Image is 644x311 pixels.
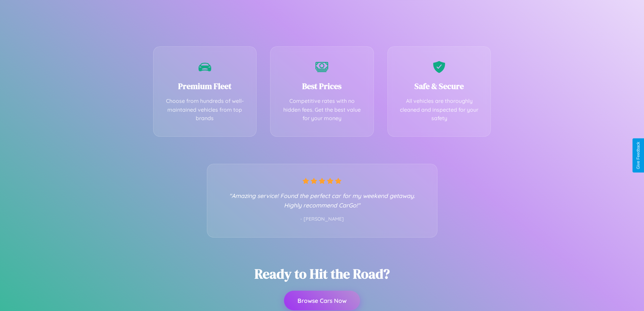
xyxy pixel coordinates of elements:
h3: Premium Fleet [164,81,246,92]
p: "Amazing service! Found the perfect car for my weekend getaway. Highly recommend CarGo!" [221,191,424,210]
h2: Ready to Hit the Road? [255,265,390,283]
p: Competitive rates with no hidden fees. Get the best value for your money [281,97,363,123]
h3: Best Prices [281,81,363,92]
div: Give Feedback [636,142,641,169]
p: All vehicles are thoroughly cleaned and inspected for your safety [398,97,481,123]
button: Browse Cars Now [284,291,360,310]
p: Choose from hundreds of well-maintained vehicles from top brands [164,97,246,123]
h3: Safe & Secure [398,81,481,92]
p: - [PERSON_NAME] [221,215,424,224]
